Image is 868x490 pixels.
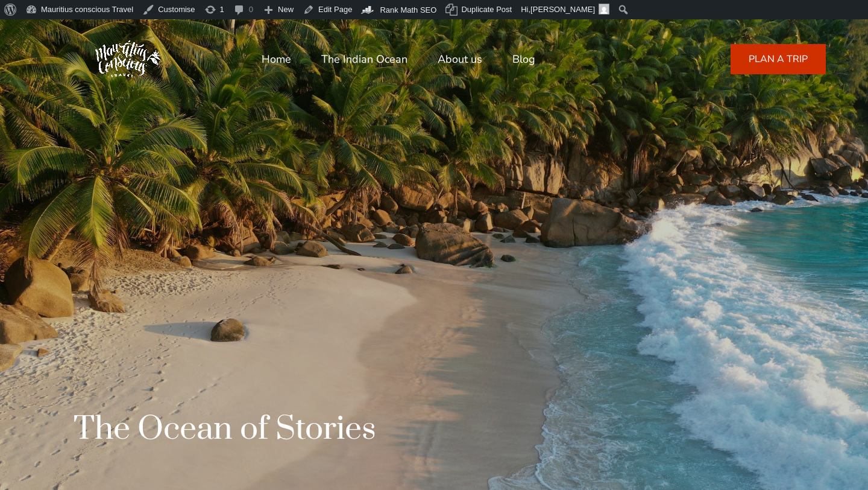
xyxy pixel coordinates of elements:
[74,410,376,449] h1: The Ocean of Stories
[380,5,436,14] span: Rank Math SEO
[731,44,826,74] a: PLAN A TRIP
[438,45,482,74] a: About us
[530,5,595,14] span: [PERSON_NAME]
[262,45,291,74] a: Home
[512,45,535,74] a: Blog
[321,45,407,74] a: The Indian Ocean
